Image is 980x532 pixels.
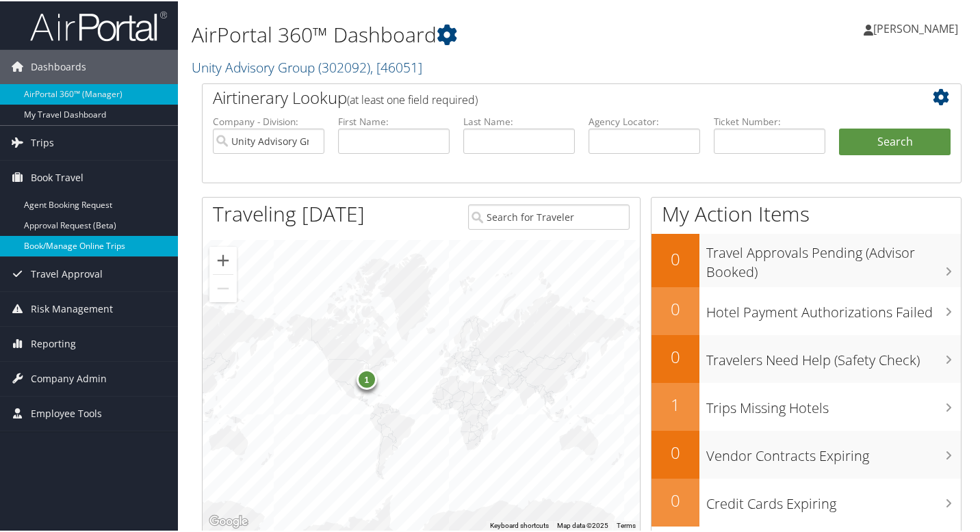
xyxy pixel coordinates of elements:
span: , [ 46051 ] [370,57,422,75]
button: Search [839,127,951,155]
label: Ticket Number: [714,114,825,127]
label: Agency Locator: [589,114,700,127]
h1: My Action Items [652,198,961,227]
a: 0Credit Cards Expiring [652,477,961,525]
h1: AirPortal 360™ Dashboard [192,19,712,48]
button: Zoom out [209,274,237,301]
span: Employee Tools [31,395,102,429]
h2: 0 [652,488,699,511]
button: Keyboard shortcuts [490,520,549,529]
a: 0Hotel Payment Authorizations Failed [652,286,961,334]
span: ( 302092 ) [318,57,370,75]
span: Risk Management [31,291,113,325]
a: [PERSON_NAME] [864,7,972,48]
h1: Traveling [DATE] [213,198,365,227]
label: Company - Division: [213,114,324,127]
h3: Travel Approvals Pending (Advisor Booked) [706,235,961,280]
div: 1 [357,368,377,388]
a: 0Travel Approvals Pending (Advisor Booked) [652,232,961,285]
span: (at least one field required) [347,91,478,106]
h2: 0 [652,296,699,319]
h2: 0 [652,440,699,463]
span: Dashboards [31,49,86,83]
h3: Trips Missing Hotels [706,390,961,416]
h3: Credit Cards Expiring [706,486,961,512]
a: 0Travelers Need Help (Safety Check) [652,334,961,382]
img: airportal-logo.png [30,9,167,41]
img: Google [206,511,251,529]
a: 1Trips Missing Hotels [652,382,961,429]
span: Travel Approval [31,256,103,290]
span: Trips [31,124,54,159]
label: Last Name: [463,114,575,127]
h2: 0 [652,246,699,269]
a: Terms (opens in new tab) [617,520,636,528]
span: Book Travel [31,159,83,194]
a: 0Vendor Contracts Expiring [652,429,961,477]
span: Reporting [31,325,76,360]
h2: 0 [652,344,699,367]
label: First Name: [338,114,450,127]
h2: Airtinerary Lookup [213,85,888,108]
span: Company Admin [31,360,107,395]
a: Open this area in Google Maps (opens a new window) [206,511,251,529]
span: Map data ©2025 [557,520,608,528]
span: [PERSON_NAME] [873,20,958,35]
input: Search for Traveler [468,203,630,228]
h3: Travelers Need Help (Safety Check) [706,343,961,369]
a: Unity Advisory Group [192,57,422,75]
h3: Vendor Contracts Expiring [706,438,961,464]
h2: 1 [652,392,699,415]
button: Zoom in [209,245,237,273]
h3: Hotel Payment Authorizations Failed [706,295,961,321]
